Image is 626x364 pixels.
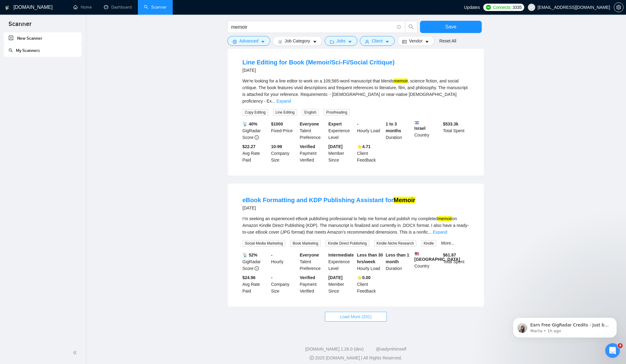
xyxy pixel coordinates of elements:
[357,122,359,126] b: -
[325,312,387,322] button: Load More (331)
[90,355,621,361] div: 2025 [DOMAIN_NAME] | All Rights Reserved.
[356,274,385,294] div: Client Feedback
[239,38,258,44] span: Advanced
[421,240,436,247] span: Kindle
[529,5,534,9] span: user
[385,121,413,141] div: Duration
[415,121,419,125] img: 🇮🇱
[285,38,310,44] span: Job Category
[255,135,259,140] span: info-circle
[328,275,342,280] b: [DATE]
[305,347,364,351] a: [DOMAIN_NAME] 1.26.0 (dev)
[425,39,429,44] span: caret-down
[242,122,257,126] b: 📡 40%
[605,343,620,358] iframe: Intercom live chat
[356,252,385,272] div: Hourly Load
[324,109,350,116] span: Proofreading
[394,78,408,83] mark: memoir
[270,143,299,163] div: Company Size
[300,253,319,257] b: Everyone
[300,275,315,280] b: Verified
[327,143,356,163] div: Member Since
[271,275,273,280] b: -
[300,122,319,126] b: Everyone
[242,204,415,212] div: [DATE]
[357,253,383,264] b: Less than 30 hrs/week
[414,121,441,131] b: Israel
[242,240,285,247] span: Social Media Marketing
[493,4,511,11] span: Connects:
[405,24,417,30] span: search
[242,215,469,235] div: I’m seeking an experienced eBook publishing professional to help me format and publish my complet...
[290,240,321,247] span: Book Marketing
[397,36,434,46] button: idcardVendorcaret-down
[614,2,624,12] button: setting
[104,5,132,10] a: dashboardDashboard
[261,39,265,44] span: caret-down
[327,252,356,272] div: Experience Level
[242,59,395,66] a: Line Editing for Book (Memoir/Sci-Fi/Social Critique)
[337,38,346,44] span: Jobs
[299,252,327,272] div: Talent Preference
[241,252,270,272] div: GigRadar Score
[270,121,299,141] div: Fixed-Price
[27,49,105,55] p: Message from Mariia, sent 1h ago
[328,253,354,257] b: Intermediate
[443,253,456,257] b: $ 61.87
[413,121,442,141] div: Country
[415,252,419,256] img: 🇺🇸
[270,274,299,294] div: Company Size
[357,275,370,280] b: ⭐️ 0.00
[241,121,270,141] div: GigRadar Score
[402,39,407,44] span: idcard
[513,4,522,11] span: 3335
[328,122,342,126] b: Expert
[327,121,356,141] div: Experience Level
[27,43,105,49] p: Earn Free GigRadar Credits - Just by Sharing Your Story! 💬 Want more credits for sending proposal...
[420,21,482,33] button: Save
[14,44,24,54] img: Profile image for Mariia
[464,5,480,10] span: Updates
[255,266,259,271] span: info-circle
[439,38,456,44] a: Reset All
[276,99,291,104] a: Expand
[374,240,416,247] span: Kindle Niche Research
[326,240,369,247] span: Kindle Direct Publishing
[413,252,442,272] div: Country
[428,230,432,235] span: ...
[299,274,327,294] div: Payment Verified
[227,36,270,46] button: settingAdvancedcaret-down
[386,253,409,264] b: Less than 1 month
[357,144,370,149] b: ⭐️ 4.71
[270,252,299,272] div: Hourly
[271,144,282,149] b: 10-99
[233,39,237,44] span: setting
[73,350,79,356] span: double-left
[414,252,460,262] b: [GEOGRAPHIC_DATA]
[328,144,342,149] b: [DATE]
[356,121,385,141] div: Hourly Load
[271,122,283,126] b: $ 1000
[144,5,167,10] a: searchScanner
[618,343,623,348] span: 4
[393,197,415,203] mark: Memoir
[348,39,352,44] span: caret-down
[242,275,256,280] b: $24.96
[242,109,268,116] span: Copy Editing
[441,241,455,246] a: More...
[386,122,401,133] b: 1 to 3 months
[5,3,9,13] img: logo
[299,143,327,163] div: Payment Verified
[242,144,256,149] b: $22.27
[272,99,275,104] span: ...
[242,197,415,203] a: eBook Formatting and KDP Publishing Assistant forMemoir
[340,313,372,320] span: Load More (331)
[356,143,385,163] div: Client Feedback
[4,45,82,57] li: My Scanners
[325,36,358,46] button: folderJobscaret-down
[614,5,623,10] span: setting
[4,32,82,45] li: New Scanner
[310,356,314,360] span: copyright
[443,122,458,126] b: $ 533.3k
[504,279,626,348] iframe: Intercom notifications message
